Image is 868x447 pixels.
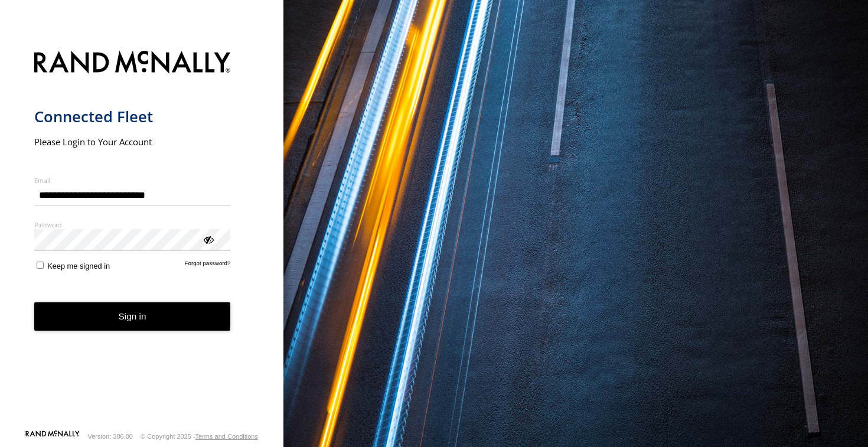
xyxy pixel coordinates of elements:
h2: Please Login to Your Account [34,136,231,148]
label: Password [34,220,231,229]
h1: Connected Fleet [34,107,231,126]
div: © Copyright 2025 - [141,433,258,440]
form: main [34,44,250,430]
span: Keep me signed in [47,262,110,270]
label: Email [34,176,231,185]
a: Visit our Website [25,430,80,442]
div: Version: 306.00 [88,433,133,440]
button: Sign in [34,302,231,331]
div: ViewPassword [202,233,214,245]
a: Forgot password? [185,260,231,270]
a: Terms and Conditions [195,433,258,440]
input: Keep me signed in [37,262,44,269]
img: Rand McNally [34,48,231,79]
